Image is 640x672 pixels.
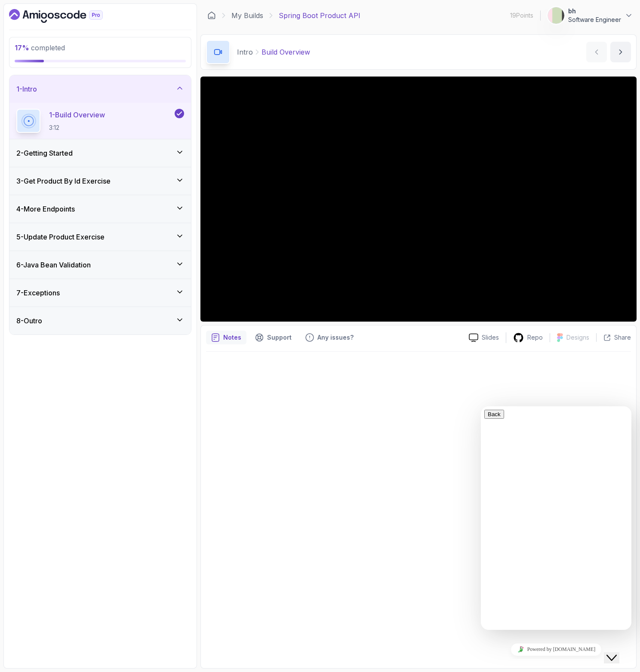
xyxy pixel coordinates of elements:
p: Notes [223,333,241,342]
iframe: chat widget [481,406,631,630]
p: Spring Boot Product API [279,10,360,21]
button: 3-Get Product By Id Exercise [9,167,191,195]
button: next content [610,42,631,62]
a: Repo [506,332,550,343]
span: 17 % [15,43,29,52]
button: Share [596,333,631,342]
h3: 4 - More Endpoints [16,204,75,214]
p: Share [614,333,631,342]
iframe: 1 - Build Overview [200,77,637,322]
p: Software Engineer [568,15,621,24]
button: 7-Exceptions [9,279,191,307]
p: 19 Points [510,11,533,20]
p: bh [568,7,621,15]
p: 3:12 [49,123,105,132]
p: Support [267,333,292,342]
p: Repo [527,333,543,342]
button: 4-More Endpoints [9,195,191,223]
button: 5-Update Product Exercise [9,223,191,251]
button: 8-Outro [9,307,191,334]
button: 1-Intro [9,75,191,103]
h3: 7 - Exceptions [16,288,60,298]
h3: 3 - Get Product By Id Exercise [16,176,111,186]
button: Feedback button [300,331,359,344]
iframe: chat widget [604,638,631,663]
h3: 6 - Java Bean Validation [16,260,91,270]
img: user profile image [548,7,564,24]
p: Build Overview [262,47,310,57]
h3: 8 - Outro [16,316,42,326]
button: 1-Build Overview3:12 [16,109,184,133]
a: My Builds [231,10,263,21]
button: 6-Java Bean Validation [9,251,191,279]
button: Support button [250,331,297,344]
span: completed [15,43,65,52]
a: Slides [462,333,506,342]
a: Dashboard [207,11,216,20]
p: Intro [237,47,253,57]
button: previous content [586,42,607,62]
iframe: chat widget [481,640,631,659]
button: 2-Getting Started [9,139,191,167]
button: notes button [206,331,246,344]
a: Dashboard [9,9,123,23]
button: user profile imagebhSoftware Engineer [548,7,633,24]
h3: 5 - Update Product Exercise [16,232,105,242]
h3: 1 - Intro [16,84,37,94]
p: Designs [566,333,589,342]
h3: 2 - Getting Started [16,148,73,158]
p: 1 - Build Overview [49,110,105,120]
p: Slides [482,333,499,342]
p: Any issues? [317,333,354,342]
